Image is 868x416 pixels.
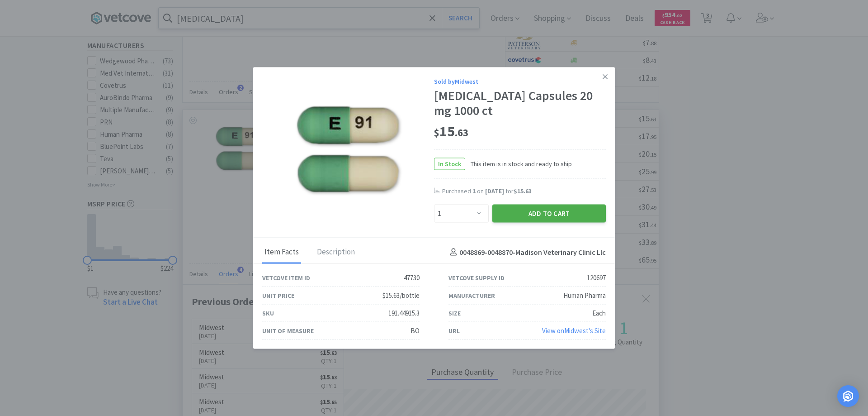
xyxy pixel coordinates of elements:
span: [DATE] [485,186,504,195]
div: Vetcove Item ID [262,273,310,283]
div: Purchased on for [442,186,606,196]
div: BO [410,325,420,336]
div: Human Pharma [563,290,606,301]
div: 120697 [587,273,606,283]
div: [MEDICAL_DATA] Capsules 20 mg 1000 ct [434,88,606,118]
span: 1 [472,186,476,195]
div: Open Intercom Messenger [837,385,859,407]
div: Description [315,241,357,264]
h4: 0048869-0048870 - Madison Veterinary Clinic Llc [447,247,606,258]
span: In Stock [434,158,465,169]
div: Each [592,308,606,319]
span: $15.63 [514,186,532,195]
div: Manufacturer [448,291,495,301]
div: Vetcove Supply ID [448,273,505,283]
img: 409f75748dca41319523943f48eb4ff1_120697.jpeg [289,91,407,208]
div: $15.63/bottle [382,290,420,301]
div: SKU [262,308,274,318]
div: Unit of Measure [262,326,314,336]
div: Item Facts [262,241,301,264]
div: Size [448,308,461,318]
span: $ [434,126,439,139]
div: Unit Price [262,291,294,301]
span: . 63 [455,126,468,139]
span: This item is in stock and ready to ship [465,158,572,168]
a: View onMidwest's Site [542,326,606,335]
div: 191.44915.3 [388,308,420,319]
div: URL [448,326,460,336]
span: 15 [434,122,468,140]
div: 47730 [404,273,420,283]
button: Add to Cart [492,205,606,223]
div: Sold by Midwest [434,76,606,86]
